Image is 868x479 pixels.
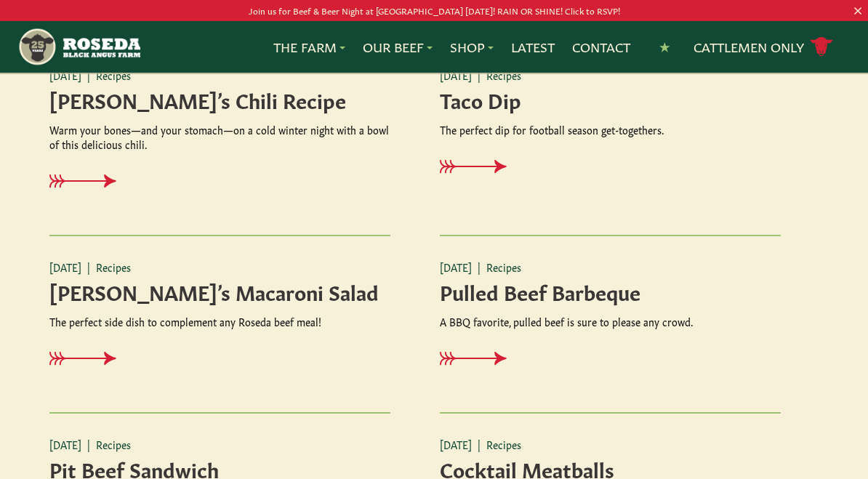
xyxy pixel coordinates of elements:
[87,68,90,82] span: |
[440,88,781,110] h4: Taco Dip
[44,235,434,412] a: [DATE]|Recipes [PERSON_NAME]’s Macaroni Salad The perfect side dish to complement any Roseda beef...
[450,38,494,57] a: Shop
[440,122,781,137] p: The perfect dip for football season get-togethers.
[49,122,390,151] p: Warm your bones—and your stomach—on a cold winter night with a bowl of this delicious chili.
[440,259,781,274] p: [DATE] Recipes
[49,68,390,82] p: [DATE] Recipes
[440,280,781,302] h4: Pulled Beef Barbeque
[478,437,481,451] span: |
[49,314,390,329] p: The perfect side dish to complement any Roseda beef meal!
[511,38,555,57] a: Latest
[572,38,630,57] a: Contact
[434,235,824,412] a: [DATE]|Recipes Pulled Beef Barbeque A BBQ favorite, pulled beef is sure to please any crowd.
[49,259,390,274] p: [DATE] Recipes
[17,21,851,73] nav: Main Navigation
[478,259,481,274] span: |
[49,437,390,451] p: [DATE] Recipes
[363,38,433,57] a: Our Beef
[87,437,90,451] span: |
[44,3,825,18] p: Join us for Beef & Beer Night at [GEOGRAPHIC_DATA] [DATE]! RAIN OR SHINE! Click to RSVP!
[440,68,781,82] p: [DATE] Recipes
[434,43,824,220] a: [DATE]|Recipes Taco Dip The perfect dip for football season get-togethers.
[478,68,481,82] span: |
[17,27,141,67] img: https://roseda.com/wp-content/uploads/2021/05/roseda-25-header.png
[440,314,781,329] p: A BBQ favorite, pulled beef is sure to please any crowd.
[44,43,434,235] a: [DATE]|Recipes [PERSON_NAME]’s Chili Recipe Warm your bones—and your stomach—on a cold winter nig...
[273,38,345,57] a: The Farm
[49,280,390,302] h4: [PERSON_NAME]’s Macaroni Salad
[694,34,833,60] a: Cattlemen Only
[440,437,781,451] p: [DATE] Recipes
[87,259,90,274] span: |
[49,88,390,110] h4: [PERSON_NAME]’s Chili Recipe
